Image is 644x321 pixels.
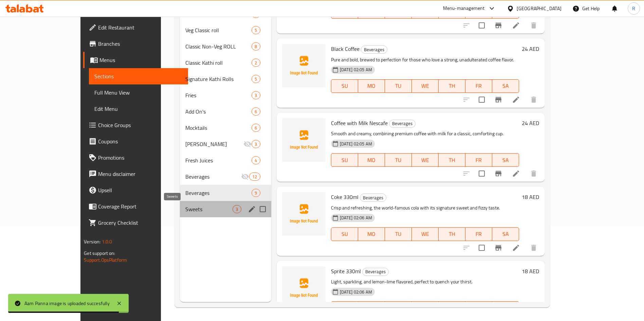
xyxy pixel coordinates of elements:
span: MO [361,155,382,165]
p: Smooth and creamy, combining premium coffee with milk for a classic, comforting cup. [331,129,519,138]
span: Get support on: [84,249,115,258]
p: Crisp and refreshing, the world-famous cola with its signature sweet and fizzy taste. [331,204,519,212]
a: Upsell [83,182,188,198]
svg: Inactive section [243,140,252,148]
button: SA [492,227,519,241]
span: SA [495,155,516,165]
h6: 18 AED [522,192,539,202]
span: TH [441,229,463,239]
img: Coke 330ml [282,192,326,236]
a: Menus [83,52,188,68]
div: Add On's [185,107,252,116]
h6: 24 AED [522,118,539,128]
span: Select to update [475,241,489,255]
span: FR [468,81,490,91]
span: Full Menu View [94,88,183,97]
div: [GEOGRAPHIC_DATA] [517,5,562,12]
button: Branch-specific-item [490,17,507,34]
a: Branches [83,36,188,52]
span: Sections [94,72,183,80]
span: Branches [98,40,183,48]
div: items [252,156,260,164]
a: Choice Groups [83,117,188,133]
div: Aam Panna image is uploaded succesfully [24,300,110,307]
div: Classic Kathi roll2 [180,55,271,71]
button: FR [465,227,492,241]
span: Beverages [361,46,387,54]
a: Edit menu item [512,244,520,252]
img: Black Coffee [282,44,326,87]
button: delete [526,17,542,34]
span: SA [495,229,516,239]
span: Edit Restaurant [98,23,183,32]
a: Support.OpsPlatform [84,256,127,264]
span: Classic Kathi roll [185,59,252,67]
button: FR [465,153,492,167]
div: Beverages [361,45,387,54]
button: FR [465,301,492,315]
a: Edit menu item [512,21,520,29]
button: WE [412,301,439,315]
span: Beverages [185,173,241,181]
span: FR [468,155,490,165]
span: Mocktails [185,124,252,132]
span: TU [388,81,409,91]
div: Veg Classic roll5 [180,22,271,38]
span: TU [388,155,409,165]
span: 8 [252,43,260,50]
button: edit [247,204,257,214]
span: Coverage Report [98,202,183,210]
button: TH [439,227,465,241]
a: Coverage Report [83,198,188,215]
button: WE [412,79,439,93]
span: 9 [252,190,260,196]
span: Coupons [98,137,183,145]
a: Edit menu item [512,96,520,104]
span: Black Coffee [331,44,360,54]
span: Coffee with Milk Nescafe [331,118,388,128]
span: Fries [185,91,252,99]
button: TU [385,227,412,241]
span: FR [468,229,490,239]
span: TH [441,155,463,165]
p: Pure and bold, brewed to perfection for those who love a strong, unadulterated coffee flavor. [331,56,519,64]
button: MO [358,227,385,241]
span: 4 [252,157,260,164]
button: TU [385,153,412,167]
div: Signature Kathi Rolls5 [180,71,271,87]
span: [PERSON_NAME] [185,140,243,148]
button: TU [385,79,412,93]
span: Veg Classic roll [185,26,252,34]
button: WE [412,153,439,167]
div: items [252,75,260,83]
span: Sweets [185,205,233,213]
div: Beverages [389,120,416,128]
div: Fresh Juices4 [180,152,271,168]
span: 6 [252,108,260,115]
div: items [252,26,260,34]
div: Fries3 [180,87,271,103]
span: MO [361,229,382,239]
button: SU [331,227,358,241]
span: Classic Non-Veg ROLL [185,42,252,51]
span: Beverages [363,268,388,276]
span: 5 [252,76,260,82]
span: SU [334,229,355,239]
div: Beverages12 [180,168,271,185]
span: TH [441,81,463,91]
span: Edit Menu [94,105,183,113]
span: 12 [250,174,260,180]
a: Edit Restaurant [83,19,188,36]
span: [DATE] 02:05 AM [337,141,375,147]
span: [DATE] 02:06 AM [337,289,375,295]
div: Mocktails6 [180,120,271,136]
div: Beverages [362,268,389,276]
span: Promotions [98,154,183,162]
a: Edit Menu [89,101,188,117]
button: SU [331,79,358,93]
button: Branch-specific-item [490,165,507,182]
span: WE [415,229,436,239]
span: Sprite 330ml [331,266,361,276]
span: Fresh Juices [185,156,252,164]
span: MO [361,81,382,91]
